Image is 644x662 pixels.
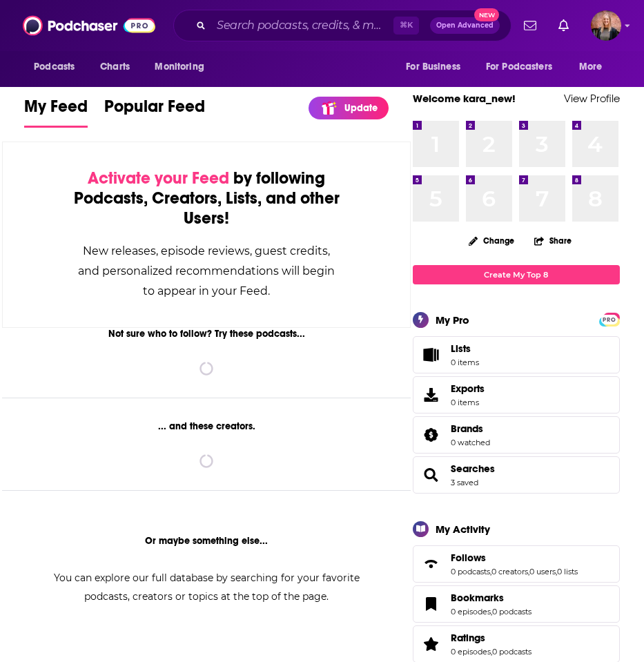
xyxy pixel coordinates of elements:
a: Popular Feed [104,96,205,128]
button: Show profile menu [591,10,621,41]
a: 0 episodes [451,607,491,616]
a: Show notifications dropdown [518,14,542,37]
span: Activate your Feed [88,168,229,188]
span: For Business [406,57,460,77]
span: Ratings [451,632,485,644]
a: Ratings [451,632,531,644]
button: open menu [145,54,222,80]
a: 0 lists [557,567,578,576]
span: Brands [413,416,620,454]
span: For Podcasters [486,57,552,77]
a: 0 episodes [451,647,491,656]
div: by following Podcasts, Creators, Lists, and other Users! [72,168,341,228]
button: Change [460,232,523,249]
span: Follows [413,545,620,583]
a: Bookmarks [418,594,445,614]
span: PRO [601,315,618,325]
a: Searches [451,463,495,475]
a: Show notifications dropdown [553,14,574,37]
div: You can explore our full database by searching for your favorite podcasts, creators or topics at ... [37,569,376,606]
div: New releases, episode reviews, guest credits, and personalized recommendations will begin to appe... [72,241,341,301]
span: ⌘ K [393,17,419,35]
button: Share [534,227,572,254]
button: open menu [569,54,620,80]
a: 3 saved [451,478,478,487]
button: open menu [477,54,572,80]
a: 0 podcasts [492,647,531,656]
button: Open AdvancedNew [430,17,500,34]
span: 0 items [451,398,485,407]
span: Lists [451,342,471,355]
div: ... and these creators. [2,420,411,432]
a: Searches [418,465,445,485]
span: , [528,567,529,576]
a: PRO [601,313,618,324]
span: , [556,567,557,576]
span: Searches [413,456,620,494]
span: Bookmarks [413,585,620,623]
img: User Profile [591,10,621,41]
a: Ratings [418,634,445,654]
span: Bookmarks [451,592,504,604]
div: Not sure who to follow? Try these podcasts... [2,328,411,340]
span: Monitoring [155,57,204,77]
span: Follows [451,552,486,564]
div: Search podcasts, credits, & more... [173,10,511,41]
a: My Feed [24,96,88,128]
a: 0 podcasts [492,607,531,616]
span: Brands [451,422,483,435]
span: My Feed [24,96,88,125]
span: Charts [100,57,130,77]
input: Search podcasts, credits, & more... [211,14,393,37]
a: Charts [91,54,138,80]
img: Podchaser - Follow, Share and Rate Podcasts [23,12,155,39]
a: 0 users [529,567,556,576]
p: Update [344,102,378,114]
span: Exports [451,382,485,395]
span: Open Advanced [436,22,494,29]
a: Brands [451,422,490,435]
a: 0 podcasts [451,567,490,576]
span: 0 items [451,358,479,367]
a: View Profile [564,92,620,105]
a: Create My Top 8 [413,265,620,284]
span: More [579,57,603,77]
span: Logged in as kara_new [591,10,621,41]
span: , [491,647,492,656]
a: Bookmarks [451,592,531,604]
a: Welcome kara_new! [413,92,516,105]
a: Update [309,97,389,119]
a: 0 creators [491,567,528,576]
div: Or maybe something else... [2,535,411,547]
span: , [491,607,492,616]
span: Exports [418,385,445,405]
span: Lists [418,345,445,364]
a: Follows [451,552,578,564]
button: open menu [396,54,478,80]
a: Exports [413,376,620,413]
a: 0 watched [451,438,490,447]
span: Popular Feed [104,96,205,125]
div: My Pro [436,313,469,327]
a: Follows [418,554,445,574]
span: Lists [451,342,479,355]
a: Brands [418,425,445,445]
div: My Activity [436,523,490,536]
span: New [474,8,499,21]
a: Lists [413,336,620,373]
button: open menu [24,54,92,80]
span: , [490,567,491,576]
span: Podcasts [34,57,75,77]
